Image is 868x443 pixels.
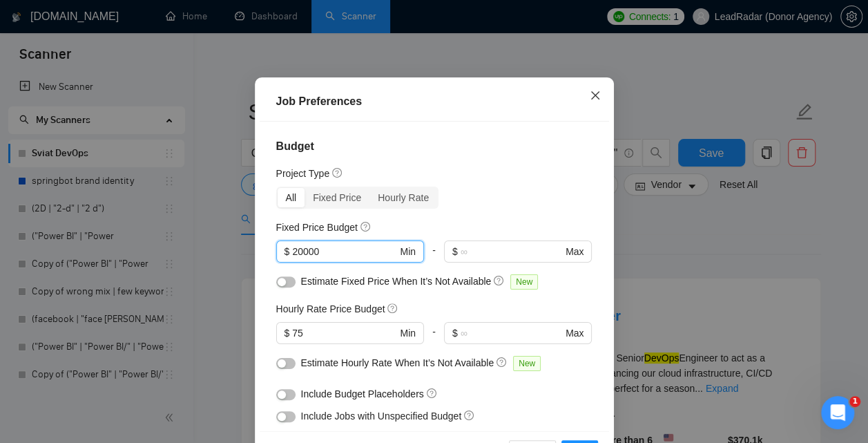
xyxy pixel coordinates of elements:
span: Max [566,326,584,341]
span: question-circle [464,410,475,421]
span: $ [284,244,290,259]
span: 1 [849,396,860,407]
div: Fixed Price [305,188,369,207]
h4: Budget [276,138,592,155]
span: question-circle [387,303,398,314]
h5: Hourly Rate Price Budget [276,301,385,317]
span: Min [400,244,416,259]
input: ∞ [461,326,563,341]
input: 0 [292,326,397,341]
input: 0 [292,244,397,259]
div: - [424,322,444,355]
div: All [278,188,305,207]
div: Job Preferences [276,93,592,110]
span: question-circle [496,357,508,368]
span: $ [452,244,458,259]
div: Hourly Rate [369,188,437,207]
span: question-circle [427,388,438,399]
span: question-circle [494,275,505,286]
span: Include Jobs with Unspecified Budget [301,411,462,422]
button: Close [577,77,614,115]
span: close [590,90,601,101]
input: ∞ [461,244,563,259]
span: New [513,356,541,371]
span: Estimate Hourly Rate When It’s Not Available [301,357,494,368]
span: Estimate Fixed Price When It’s Not Available [301,276,492,287]
span: New [510,274,538,290]
span: Min [400,326,416,341]
span: question-circle [360,221,372,232]
span: question-circle [332,167,343,178]
span: Max [566,244,584,259]
span: Include Budget Placeholders [301,388,424,399]
h5: Fixed Price Budget [276,220,358,235]
iframe: Intercom live chat [821,396,854,429]
span: $ [452,326,458,341]
span: $ [284,326,290,341]
div: - [424,241,444,274]
h5: Project Type [276,166,330,181]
